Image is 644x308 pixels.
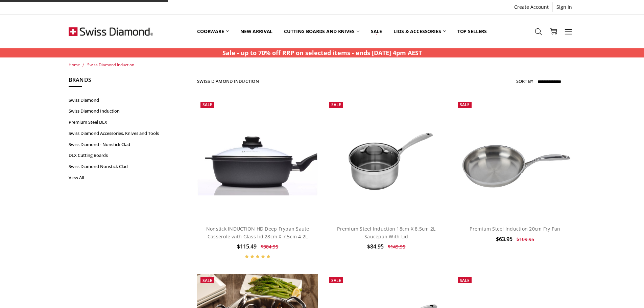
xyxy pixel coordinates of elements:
[452,16,493,46] a: Top Sellers
[337,226,435,239] a: Premium Steel Induction 18cm X 8.5cm 2L Saucepan With Lid
[496,235,512,243] span: $63.95
[69,117,171,128] a: Premium Steel DLX
[261,243,278,250] span: $384.95
[69,172,171,183] a: View All
[367,243,384,250] span: $84.95
[516,76,533,87] label: Sort By
[517,236,534,242] span: $109.95
[202,102,212,108] span: Sale
[365,16,388,46] a: Sale
[388,16,451,46] a: Lids & Accessories
[454,98,575,219] a: Premium Steel Induction 20cm Fry Pan
[69,105,171,117] a: Swiss Diamond Induction
[510,2,552,12] a: Create Account
[237,243,257,250] span: $115.49
[69,62,80,68] a: Home
[69,139,171,150] a: Swiss Diamond - Nonstick Clad
[388,243,405,250] span: $149.95
[69,15,153,48] img: Free Shipping On Every Order
[460,278,470,283] span: Sale
[460,102,470,108] span: Sale
[235,16,278,46] a: New arrival
[197,78,259,84] h1: Swiss Diamond Induction
[326,98,447,219] a: Premium Steel Induction 18cm X 8.5cm 2L Saucepan With Lid
[206,226,309,239] a: Nonstick INDUCTION HD Deep Frypan Saute Casserole with Glass lid 28cm X 7.5cm 4.2L
[69,128,171,139] a: Swiss Diamond Accessories, Knives and Tools
[331,102,341,108] span: Sale
[69,161,171,172] a: Swiss Diamond Nonstick Clad
[454,119,575,199] img: Premium Steel Induction 20cm Fry Pan
[197,123,318,195] img: Nonstick INDUCTION HD Deep Frypan Saute Casserole with Glass lid 28cm X 7.5cm 4.2L
[331,278,341,283] span: Sale
[197,98,318,219] a: Nonstick INDUCTION HD Deep Frypan Saute Casserole with Glass lid 28cm X 7.5cm 4.2L
[87,62,134,68] a: Swiss Diamond Induction
[278,16,365,46] a: Cutting boards and knives
[553,2,576,12] a: Sign In
[202,278,212,283] span: Sale
[470,226,560,232] a: Premium Steel Induction 20cm Fry Pan
[69,95,171,106] a: Swiss Diamond
[191,16,235,46] a: Cookware
[222,49,422,57] strong: Sale - up to 70% off RRP on selected items - ends [DATE] 4pm AEST
[326,119,447,199] img: Premium Steel Induction 18cm X 8.5cm 2L Saucepan With Lid
[69,76,171,87] h5: Brands
[69,150,171,161] a: DLX Cutting Boards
